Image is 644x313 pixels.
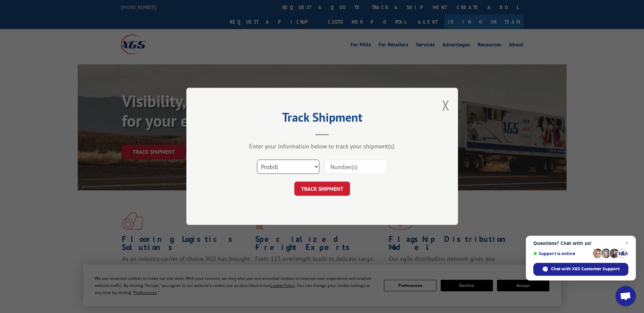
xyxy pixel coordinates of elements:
[220,143,424,150] div: Enter your information below to track your shipment(s).
[220,112,424,125] h2: Track Shipment
[294,182,350,196] button: TRACK SHIPMENT
[442,96,449,114] button: Close modal
[551,266,620,272] span: Chat with XGS Customer Support
[623,239,631,247] span: Close chat
[533,263,628,276] div: Chat with XGS Customer Support
[533,241,628,246] span: Questions? Chat with us!
[325,160,387,174] input: Number(s)
[615,286,636,306] div: Open chat
[533,251,590,256] span: Support is online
